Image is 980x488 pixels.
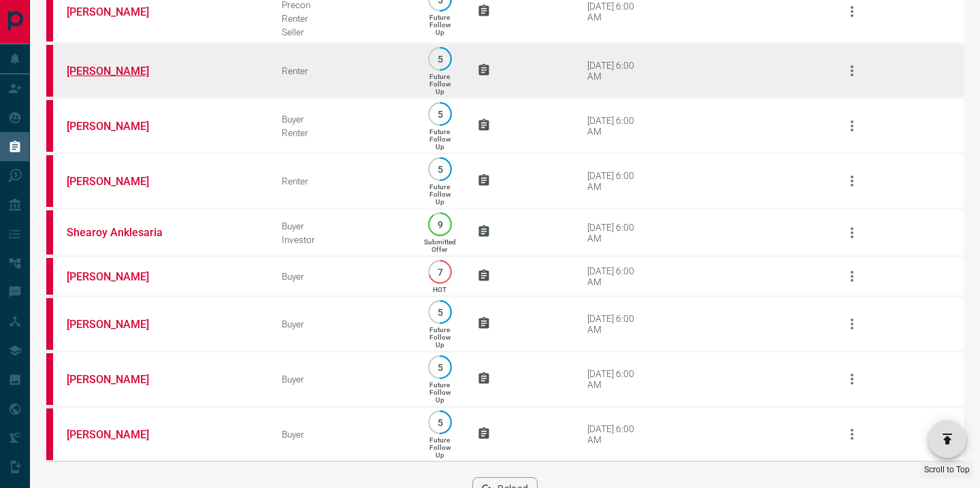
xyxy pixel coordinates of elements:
[282,13,403,24] div: Renter
[282,221,403,231] div: Buyer
[282,65,403,76] div: Renter
[67,428,169,441] a: [PERSON_NAME]
[67,226,169,239] a: Shearoy Anklesaria
[587,423,645,445] div: [DATE] 6:00 AM
[46,353,53,405] div: property.ca
[587,60,645,82] div: [DATE] 6:00 AM
[587,265,645,287] div: [DATE] 6:00 AM
[429,73,451,95] p: Future Follow Up
[282,374,403,385] div: Buyer
[46,298,53,350] div: property.ca
[587,222,645,244] div: [DATE] 6:00 AM
[46,258,53,295] div: property.ca
[46,45,53,97] div: property.ca
[435,219,445,229] p: 9
[424,238,456,253] p: Submitted Offer
[67,270,169,283] a: [PERSON_NAME]
[587,368,645,390] div: [DATE] 6:00 AM
[435,164,445,174] p: 5
[282,127,403,138] div: Renter
[435,362,445,372] p: 5
[435,417,445,427] p: 5
[282,114,403,125] div: Buyer
[435,267,445,277] p: 7
[435,109,445,119] p: 5
[429,14,451,36] p: Future Follow Up
[587,115,645,137] div: [DATE] 6:00 AM
[924,465,970,474] span: Scroll to Top
[46,408,53,460] div: property.ca
[67,65,169,78] a: [PERSON_NAME]
[587,170,645,192] div: [DATE] 6:00 AM
[282,234,403,245] div: Investor
[67,175,169,188] a: [PERSON_NAME]
[282,429,403,440] div: Buyer
[435,307,445,317] p: 5
[429,381,451,404] p: Future Follow Up
[46,210,53,255] div: property.ca
[429,128,451,150] p: Future Follow Up
[435,54,445,64] p: 5
[67,5,169,18] a: [PERSON_NAME]
[433,286,446,293] p: HOT
[282,319,403,329] div: Buyer
[429,436,451,459] p: Future Follow Up
[46,155,53,207] div: property.ca
[282,27,403,37] div: Seller
[282,176,403,186] div: Renter
[429,326,451,348] p: Future Follow Up
[587,313,645,335] div: [DATE] 6:00 AM
[67,120,169,133] a: [PERSON_NAME]
[587,1,645,22] div: [DATE] 6:00 AM
[67,318,169,331] a: [PERSON_NAME]
[282,271,403,282] div: Buyer
[46,100,53,152] div: property.ca
[429,183,451,206] p: Future Follow Up
[67,373,169,386] a: [PERSON_NAME]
